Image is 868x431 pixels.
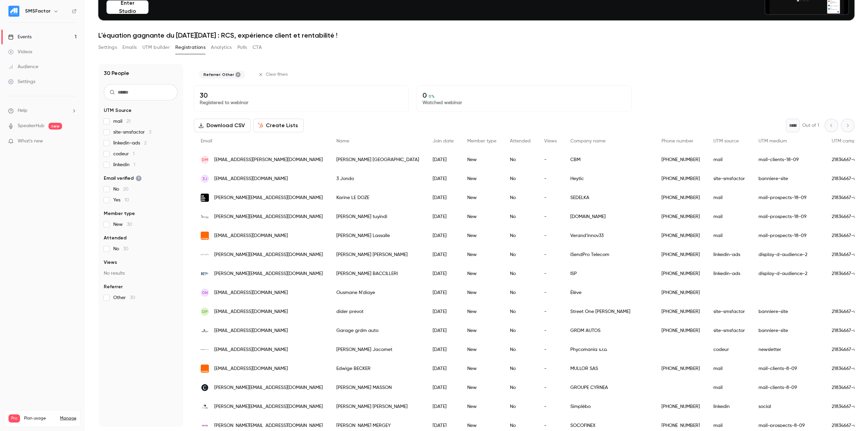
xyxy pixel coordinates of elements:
div: [DATE] [426,207,460,226]
div: - [537,207,564,226]
div: New [460,378,503,397]
div: - [537,378,564,397]
img: phycomania.com [201,349,209,350]
div: [PHONE_NUMBER] [655,207,707,226]
button: UTM builder [142,42,170,53]
div: [DATE] [426,150,460,169]
img: live.fr [201,270,209,278]
div: codeur [707,340,752,359]
div: [PERSON_NAME] Jacomet [330,340,426,359]
div: [PERSON_NAME] MASSON [330,378,426,397]
span: UTM Source [104,107,132,114]
section: facet-groups [104,107,178,301]
div: - [537,264,564,283]
span: Join date [433,139,454,143]
div: No [503,207,537,226]
span: [PERSON_NAME][EMAIL_ADDRESS][DOMAIN_NAME] [214,384,323,391]
div: [PERSON_NAME] tuyindi [330,207,426,226]
div: Verand'innov33 [564,226,655,245]
div: [DATE] [426,321,460,340]
div: New [460,245,503,264]
div: No [503,340,537,359]
button: Create Lists [253,119,304,132]
a: Manage [60,416,76,421]
div: New [460,169,503,188]
div: site-smsfactor [707,169,752,188]
span: 30 [130,295,135,300]
span: site-smsfactor [113,129,151,136]
div: New [460,188,503,207]
span: Name [336,139,349,143]
div: [DATE] [426,359,460,378]
span: New [113,221,132,228]
span: Email [201,139,212,143]
div: banniere-site [752,321,825,340]
div: [PHONE_NUMBER] [655,188,707,207]
div: mail-prospects-18-09 [752,188,825,207]
p: No results [104,270,178,277]
div: New [460,397,503,416]
div: No [503,302,537,321]
span: No [113,246,129,252]
span: [EMAIL_ADDRESS][DOMAIN_NAME] [214,308,288,315]
div: [PERSON_NAME] BACCILLERI [330,264,426,283]
div: [DATE] [426,188,460,207]
div: No [503,264,537,283]
div: New [460,302,503,321]
div: New [460,359,503,378]
div: site-smsfactor [707,321,752,340]
span: 20 [123,187,129,192]
div: linkedin-ads [707,245,752,264]
span: dp [202,309,208,315]
span: DM [202,157,208,163]
div: mail [707,207,752,226]
div: iSendPro Telecom [564,245,655,264]
div: Audience [8,63,38,70]
div: site-smsfactor [707,302,752,321]
div: [DATE] [426,378,460,397]
span: [EMAIL_ADDRESS][DOMAIN_NAME] [214,327,288,334]
span: 2 [144,141,146,145]
div: - [537,150,564,169]
span: Referrer [104,283,123,290]
a: SpeakerHub [18,122,44,130]
img: campus.ocellia.fr [201,213,209,221]
div: [PHONE_NUMBER] [655,302,707,321]
div: - [537,226,564,245]
span: [PERSON_NAME][EMAIL_ADDRESS][DOMAIN_NAME] [214,403,323,410]
div: Karine LE DOZE [330,188,426,207]
div: display-d-audience-2 [752,264,825,283]
div: No [503,169,537,188]
button: Emails [122,42,137,53]
span: mail [113,118,131,125]
div: Edwige BECKER [330,359,426,378]
p: Watched webinar [422,99,626,106]
div: 3 Jondo [330,169,426,188]
div: Settings [8,78,35,85]
div: - [537,321,564,340]
div: [PERSON_NAME] [PERSON_NAME] [330,245,426,264]
div: mail [707,359,752,378]
div: [PHONE_NUMBER] [655,359,707,378]
div: linkedin [707,397,752,416]
div: New [460,264,503,283]
div: [PHONE_NUMBER] [655,169,707,188]
div: No [503,378,537,397]
span: [PERSON_NAME][EMAIL_ADDRESS][DOMAIN_NAME] [214,213,323,220]
div: MULLOR SAS [564,359,655,378]
h1: 30 People [104,69,129,77]
span: 21 [126,119,131,124]
button: Download CSV [194,119,251,132]
div: No [503,226,537,245]
span: Member type [104,210,135,217]
div: GRDM AUTOS [564,321,655,340]
span: Views [544,139,557,143]
p: 30 [200,91,403,99]
li: help-dropdown-opener [8,107,77,114]
span: Other [113,294,135,301]
div: [DATE] [426,302,460,321]
div: [PHONE_NUMBER] [655,397,707,416]
div: - [537,397,564,416]
span: 3 [149,130,151,135]
span: linkedin-ads [113,140,146,146]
